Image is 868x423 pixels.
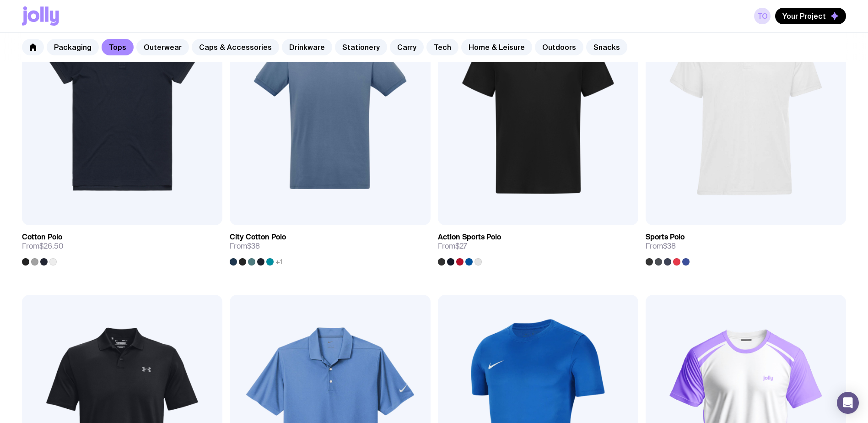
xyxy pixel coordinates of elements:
[438,242,467,251] span: From
[275,258,282,266] span: +1
[230,233,286,242] h3: City Cotton Polo
[335,39,387,55] a: Stationery
[230,242,260,251] span: From
[837,392,859,414] div: Open Intercom Messenger
[192,39,279,55] a: Caps & Accessories
[754,8,771,24] a: TO
[22,242,64,251] span: From
[535,39,583,55] a: Outdoors
[230,225,430,266] a: City Cotton PoloFrom$38+1
[136,39,189,55] a: Outerwear
[47,39,99,55] a: Packaging
[247,241,260,251] span: $38
[102,39,134,55] a: Tops
[646,225,846,266] a: Sports PoloFrom$38
[282,39,332,55] a: Drinkware
[438,233,501,242] h3: Action Sports Polo
[426,39,458,55] a: Tech
[663,241,676,251] span: $38
[646,242,676,251] span: From
[390,39,424,55] a: Carry
[22,225,222,266] a: Cotton PoloFrom$26.50
[438,225,638,266] a: Action Sports PoloFrom$27
[455,241,467,251] span: $27
[461,39,532,55] a: Home & Leisure
[775,8,846,24] button: Your Project
[22,233,62,242] h3: Cotton Polo
[586,39,627,55] a: Snacks
[782,11,826,21] span: Your Project
[39,241,64,251] span: $26.50
[646,233,685,242] h3: Sports Polo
